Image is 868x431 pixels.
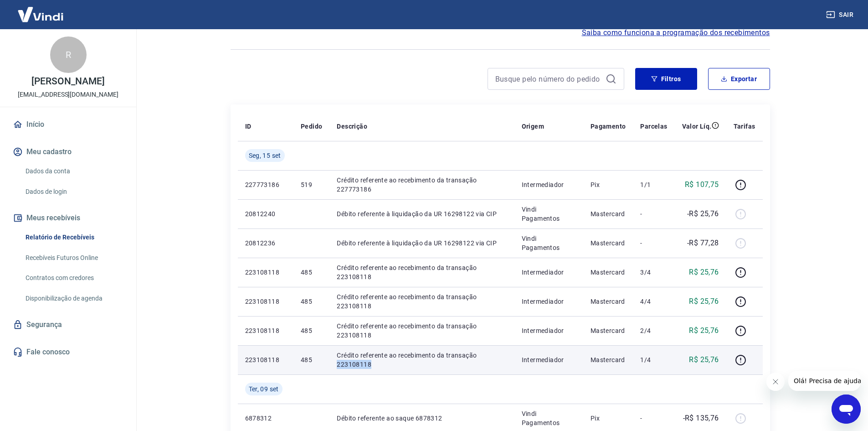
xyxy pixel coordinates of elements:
p: Pedido [301,122,322,131]
p: Pix [591,414,626,423]
p: 4/4 [640,297,667,306]
a: Contratos com credores [22,269,125,287]
button: Meu cadastro [11,142,125,162]
p: Crédito referente ao recebimento da transação 223108118 [337,351,507,369]
p: 3/4 [640,268,667,277]
span: Seg, 15 set [249,151,281,160]
p: 227773186 [245,180,286,189]
p: -R$ 135,76 [683,413,719,424]
p: Parcelas [640,122,667,131]
p: Mastercard [591,209,626,218]
p: R$ 25,76 [689,296,719,307]
p: -R$ 77,28 [687,238,719,249]
p: Crédito referente ao recebimento da transação 223108118 [337,322,507,340]
p: Mastercard [591,297,626,306]
p: 223108118 [245,326,286,335]
a: Dados de login [22,182,125,201]
button: Sair [824,6,857,23]
p: 1/4 [640,355,667,364]
p: Crédito referente ao recebimento da transação 227773186 [337,176,507,194]
p: R$ 25,76 [689,354,719,365]
p: Vindi Pagamentos [522,205,576,223]
iframe: Mensagem da empresa [788,371,861,391]
p: 485 [301,355,322,364]
p: 519 [301,180,322,189]
p: 485 [301,326,322,335]
span: Ter, 09 set [249,384,279,394]
p: Débito referente à liquidação da UR 16298122 via CIP [337,239,507,248]
p: Pix [591,180,626,189]
p: Débito referente ao saque 6878312 [337,414,507,423]
a: Disponibilização de agenda [22,289,125,308]
p: Origem [522,122,544,131]
p: 2/4 [640,326,667,335]
p: Valor Líq. [682,122,712,131]
button: Exportar [708,68,770,90]
p: Mastercard [591,355,626,364]
a: Saiba como funciona a programação dos recebimentos [582,27,770,38]
p: - [640,414,667,423]
p: Intermediador [522,180,576,189]
p: Intermediador [522,326,576,335]
p: Tarifas [734,122,755,131]
p: Pagamento [591,122,626,131]
p: Intermediador [522,268,576,277]
p: - [640,239,667,248]
p: [EMAIL_ADDRESS][DOMAIN_NAME] [18,90,118,99]
a: Relatório de Recebíveis [22,228,125,247]
p: R$ 107,75 [685,179,719,190]
p: 20812236 [245,239,286,248]
div: R [50,36,87,73]
a: Recebíveis Futuros Online [22,249,125,267]
p: Mastercard [591,268,626,277]
p: R$ 25,76 [689,267,719,278]
iframe: Fechar mensagem [766,373,785,391]
iframe: Botão para abrir a janela de mensagens [832,395,861,424]
p: 223108118 [245,268,286,277]
p: Crédito referente ao recebimento da transação 223108118 [337,292,507,311]
p: Mastercard [591,239,626,248]
p: Débito referente à liquidação da UR 16298122 via CIP [337,209,507,218]
span: Olá! Precisa de ajuda? [5,6,77,14]
img: Vindi [11,0,70,28]
p: 223108118 [245,355,286,364]
p: Descrição [337,122,367,131]
p: Mastercard [591,326,626,335]
a: Início [11,114,125,135]
a: Segurança [11,315,125,335]
p: [PERSON_NAME] [31,77,104,86]
p: 223108118 [245,297,286,306]
p: 1/1 [640,180,667,189]
p: 6878312 [245,414,286,423]
p: -R$ 25,76 [687,208,719,219]
a: Dados da conta [22,162,125,181]
p: Crédito referente ao recebimento da transação 223108118 [337,263,507,281]
button: Meus recebíveis [11,208,125,228]
p: 485 [301,268,322,277]
p: - [640,209,667,218]
p: Vindi Pagamentos [522,234,576,252]
input: Busque pelo número do pedido [495,72,602,86]
p: Vindi Pagamentos [522,409,576,427]
p: Intermediador [522,297,576,306]
p: Intermediador [522,355,576,364]
p: R$ 25,76 [689,325,719,336]
p: 485 [301,297,322,306]
a: Fale conosco [11,342,125,362]
p: ID [245,122,252,131]
button: Filtros [635,68,697,90]
p: 20812240 [245,209,286,218]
